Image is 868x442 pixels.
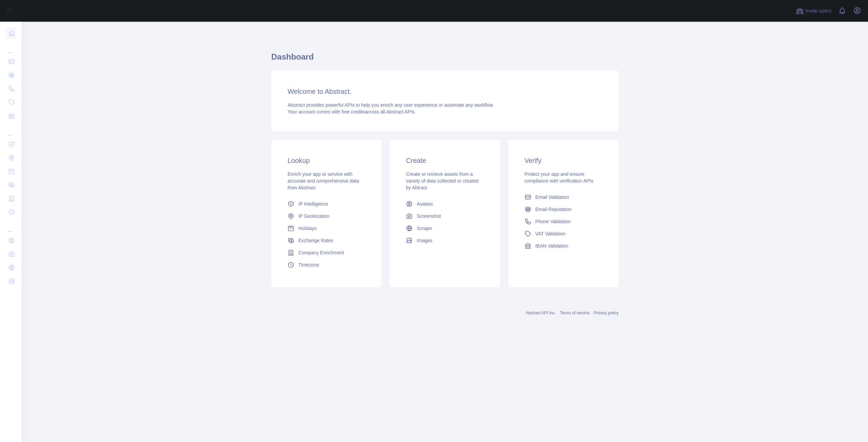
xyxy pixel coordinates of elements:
[522,240,605,252] a: IBAN Validation
[417,225,432,232] span: Scrape
[805,7,831,15] span: Invite users
[285,234,368,247] a: Exchange Rates
[271,51,618,68] h1: Dashboard
[5,123,16,137] div: ...
[417,213,441,219] span: Screenshot
[298,237,333,244] span: Exchange Rates
[526,311,556,315] a: Abstract API Inc.
[298,201,328,207] span: IP Intelligence
[522,203,605,215] a: Email Reputation
[285,247,368,259] a: Company Enrichment
[403,210,486,222] a: Screenshot
[403,234,486,247] a: Images
[288,102,494,108] span: Abstract provides powerful APIs to help you enrich any user experience or automate any workflow.
[522,228,605,240] a: VAT Validation
[406,171,478,190] span: Create or retrieve assets from a variety of data collected or created by Abtract
[525,156,602,165] h3: Verify
[298,213,330,219] span: IP Geolocation
[5,219,16,233] div: ...
[522,191,605,203] a: Email Validation
[406,156,484,165] h3: Create
[298,225,317,232] span: Holidays
[341,109,365,114] span: free credits
[288,156,365,165] h3: Lookup
[298,261,319,268] span: Timezone
[560,311,589,315] a: Terms of service
[5,41,16,54] div: ...
[285,259,368,271] a: Timezone
[535,243,568,249] span: IBAN Validation
[522,215,605,228] a: Phone Validation
[535,206,572,213] span: Email Reputation
[417,201,433,207] span: Avatars
[288,87,602,96] h3: Welcome to Abstract.
[594,311,618,315] a: Privacy policy
[285,222,368,234] a: Holidays
[288,109,416,114] span: Your account comes with across all Abstract APIs.
[417,237,432,244] span: Images
[403,198,486,210] a: Avatars
[298,249,344,256] span: Company Enrichment
[403,222,486,234] a: Scrape
[285,198,368,210] a: IP Intelligence
[535,194,569,201] span: Email Validation
[535,230,566,237] span: VAT Validation
[535,218,571,225] span: Phone Validation
[285,210,368,222] a: IP Geolocation
[288,171,359,190] span: Enrich your app or service with accurate and comprehensive data from Abstract
[794,5,833,16] button: Invite users
[525,171,593,184] span: Protect your app and ensure compliance with verification APIs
